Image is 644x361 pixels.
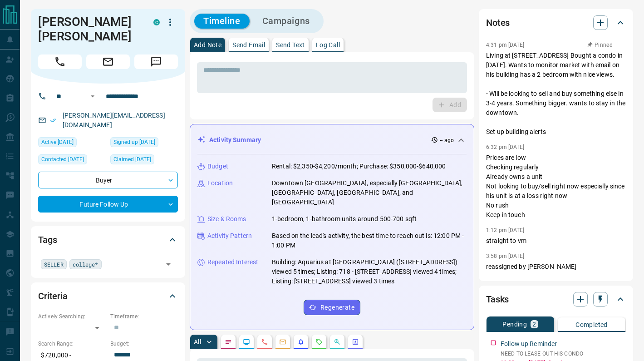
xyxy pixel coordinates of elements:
[486,153,626,220] p: Prices are low Checking regularly Already owns a unit Not looking to buy/sell right now especiall...
[501,350,626,358] p: NEED TO LEASE OUT HIS CONDO
[38,196,178,213] div: Future Follow Up
[207,162,228,171] p: Budget
[73,260,98,269] span: college*
[253,14,319,29] button: Campaigns
[486,144,525,150] p: 6:32 pm [DATE]
[87,91,98,102] button: Open
[486,253,525,259] p: 3:58 pm [DATE]
[63,112,165,129] a: [PERSON_NAME][EMAIL_ADDRESS][DOMAIN_NAME]
[207,178,233,188] p: Location
[113,155,151,164] span: Claimed [DATE]
[110,312,178,321] p: Timeframe:
[110,137,178,150] div: Sat Nov 25 2017
[162,258,175,271] button: Open
[38,340,106,348] p: Search Range:
[209,135,261,145] p: Activity Summary
[41,155,84,164] span: Contacted [DATE]
[38,54,82,69] span: Call
[486,51,626,137] p: Living at [STREET_ADDRESS] Bought a condo in [DATE]. Wants to monitor market with email on his bu...
[297,338,305,346] svg: Listing Alerts
[486,227,525,233] p: 1:12 pm [DATE]
[304,300,360,315] button: Regenerate
[207,257,258,267] p: Repeated Interest
[272,162,446,171] p: Rental: $2,350-$4,200/month; Purchase: $350,000-$640,000
[575,321,608,328] p: Completed
[502,321,527,327] p: Pending
[316,42,340,48] p: Log Call
[38,232,57,247] h2: Tags
[486,292,509,307] h2: Tasks
[194,42,221,48] p: Add Note
[110,340,178,348] p: Budget:
[532,321,536,327] p: 2
[352,338,359,346] svg: Agent Actions
[207,214,246,224] p: Size & Rooms
[486,236,626,246] p: straight to vm
[50,117,56,124] svg: Email Verified
[207,231,252,241] p: Activity Pattern
[486,288,626,310] div: Tasks
[486,12,626,34] div: Notes
[41,138,74,147] span: Active [DATE]
[38,172,178,188] div: Buyer
[272,231,467,250] p: Based on the lead's activity, the best time to reach out is: 12:00 PM - 1:00 PM
[86,54,130,69] span: Email
[276,42,305,48] p: Send Text
[272,214,417,224] p: 1-bedroom, 1-bathroom units around 500-700 sqft
[272,178,467,207] p: Downtown [GEOGRAPHIC_DATA], especially [GEOGRAPHIC_DATA], [GEOGRAPHIC_DATA], [GEOGRAPHIC_DATA], a...
[232,42,265,48] p: Send Email
[134,54,178,69] span: Message
[38,137,106,150] div: Sun Oct 05 2025
[197,132,467,148] div: Activity Summary-- ago
[440,136,454,144] p: -- ago
[272,257,467,286] p: Building: Aquarius at [GEOGRAPHIC_DATA] ([STREET_ADDRESS]) viewed 5 times; Listing: 718 - [STREET...
[44,260,64,269] span: SELLER
[261,338,268,346] svg: Calls
[153,19,160,25] div: condos.ca
[38,312,106,321] p: Actively Searching:
[38,285,178,307] div: Criteria
[243,338,250,346] svg: Lead Browsing Activity
[38,15,140,44] h1: [PERSON_NAME] [PERSON_NAME]
[486,262,626,272] p: reassigned by [PERSON_NAME]
[38,289,68,303] h2: Criteria
[38,229,178,251] div: Tags
[587,41,613,49] button: Pinned
[110,154,178,167] div: Thu Jul 27 2023
[113,138,155,147] span: Signed up [DATE]
[194,339,201,345] p: All
[486,15,510,30] h2: Notes
[38,154,106,167] div: Mon Oct 06 2025
[315,338,323,346] svg: Requests
[225,338,232,346] svg: Notes
[486,42,525,48] p: 4:31 pm [DATE]
[501,339,557,349] p: Follow up Reminder
[334,338,341,346] svg: Opportunities
[194,14,250,29] button: Timeline
[279,338,286,346] svg: Emails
